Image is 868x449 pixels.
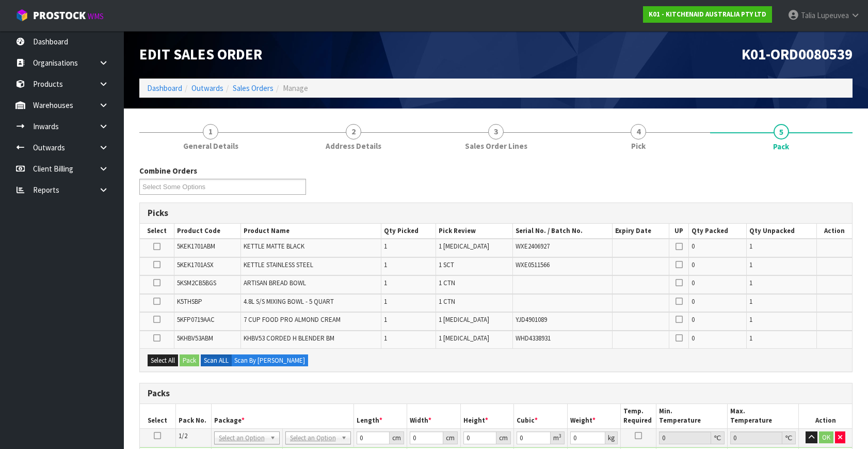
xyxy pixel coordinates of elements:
span: 1 CTN [439,297,455,306]
div: ℃ [782,431,796,444]
span: 1 [749,278,752,287]
span: ARTISAN BREAD BOWL [244,278,306,287]
strong: K01 - KITCHENAID AUSTRALIA PTY LTD [649,10,766,19]
h3: Packs [148,389,844,398]
span: 2 [346,124,361,140]
a: Sales Orders [233,83,274,93]
span: 1 [749,260,752,269]
th: Height [460,404,514,428]
span: 1 [749,334,752,343]
div: kg [605,431,618,444]
th: Length [353,404,407,428]
th: Expiry Date [612,224,669,239]
th: Qty Packed [689,224,747,239]
span: WXE2406927 [516,242,550,251]
th: Qty Unpacked [747,224,816,239]
span: 0 [692,315,695,324]
span: 1 [749,297,752,306]
th: Pack No. [175,404,211,428]
th: Weight [567,404,621,428]
span: 5KEK1701ASX [177,260,214,269]
span: 1 [203,124,218,140]
h3: Picks [148,208,844,218]
th: Cubic [514,404,568,428]
th: Width [407,404,461,428]
th: Package [211,404,353,428]
span: 0 [692,297,695,306]
a: K01 - KITCHENAID AUSTRALIA PTY LTD [643,6,772,23]
button: Select All [148,354,178,367]
span: K5THSBP [177,297,202,306]
span: Pack [773,141,789,152]
span: 1 [384,297,387,306]
span: Sales Order Lines [465,141,527,151]
span: General Details [183,141,238,151]
span: WHD4338931 [516,334,551,343]
span: 4 [631,124,646,140]
div: ℃ [711,431,725,444]
span: K01-ORD0080539 [742,45,853,64]
label: Combine Orders [139,165,197,176]
span: KETTLE STAINLESS STEEL [244,260,313,269]
span: 5 [774,124,789,140]
span: 1 [MEDICAL_DATA] [439,334,489,343]
th: Max. Temperature [728,404,799,428]
small: WMS [88,11,104,21]
span: Pick [631,141,646,151]
span: 1 [MEDICAL_DATA] [439,315,489,324]
th: Pick Review [436,224,513,239]
span: Lupeuvea [817,10,849,20]
span: Talia [801,10,815,20]
span: 1 CTN [439,278,455,287]
span: 1 [384,334,387,343]
span: 0 [692,334,695,343]
div: m [551,431,565,444]
span: 1 [384,315,387,324]
span: Select an Option [219,432,266,444]
th: Serial No. / Batch No. [513,224,612,239]
span: 1 [MEDICAL_DATA] [439,242,489,251]
th: Product Code [174,224,241,239]
span: Select an Option [290,432,337,444]
label: Scan ALL [201,354,232,367]
span: Manage [283,83,308,93]
span: 1 [384,260,387,269]
div: cm [390,431,404,444]
span: 1 SCT [439,260,454,269]
span: 1/2 [179,431,187,440]
span: 0 [692,260,695,269]
sup: 3 [559,432,561,439]
span: 5KEK1701ABM [177,242,215,251]
span: KETTLE MATTE BLACK [244,242,304,251]
a: Outwards [191,83,223,93]
span: 1 [749,242,752,251]
span: ProStock [33,9,86,22]
span: 1 [749,315,752,324]
span: 5KSM2CB5BGS [177,278,216,287]
th: Select [140,224,174,239]
span: YJD4901089 [516,315,547,324]
span: 3 [488,124,504,140]
button: OK [819,431,833,444]
th: Select [140,404,175,428]
th: Min. Temperature [656,404,728,428]
img: cube-alt.png [15,9,28,22]
span: 0 [692,242,695,251]
a: Dashboard [147,83,182,93]
span: 7 CUP FOOD PRO ALMOND CREAM [244,315,341,324]
th: Qty Picked [381,224,436,239]
span: KHBV53 CORDED H BLENDER BM [244,334,334,343]
span: Address Details [326,141,381,151]
th: Temp. Required [621,404,656,428]
span: 4.8L S/S MIXING BOWL - 5 QUART [244,297,334,306]
span: 5KFP0719AAC [177,315,215,324]
label: Scan By [PERSON_NAME] [231,354,308,367]
span: Edit Sales Order [139,45,262,64]
span: 1 [384,242,387,251]
th: Product Name [241,224,381,239]
div: cm [443,431,458,444]
th: UP [669,224,689,239]
button: Pack [180,354,199,367]
span: 5KHBV53ABM [177,334,213,343]
div: cm [496,431,511,444]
